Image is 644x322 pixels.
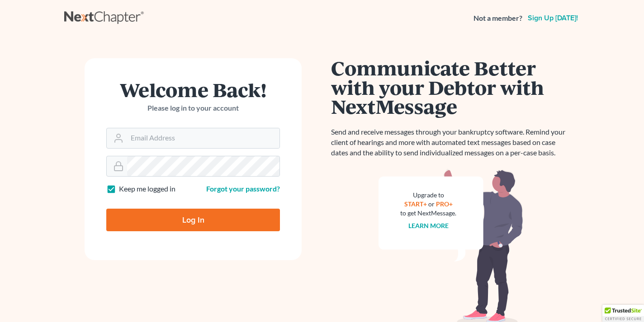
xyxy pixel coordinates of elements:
[474,13,522,23] strong: Not a member?
[106,103,280,113] p: Please log in to your account
[602,305,644,322] div: TrustedSite Certified
[408,222,449,229] a: Learn more
[404,200,427,208] a: START+
[428,200,435,208] span: or
[119,184,175,194] label: Keep me logged in
[206,184,280,193] a: Forgot your password?
[106,80,280,99] h1: Welcome Back!
[331,127,571,158] p: Send and receive messages through your bankruptcy software. Remind your client of hearings and mo...
[331,58,571,116] h1: Communicate Better with your Debtor with NextMessage
[106,209,280,231] input: Log In
[526,14,580,22] a: Sign up [DATE]!
[436,200,453,208] a: PRO+
[400,209,456,218] div: to get NextMessage.
[400,191,456,200] div: Upgrade to
[127,128,279,148] input: Email Address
